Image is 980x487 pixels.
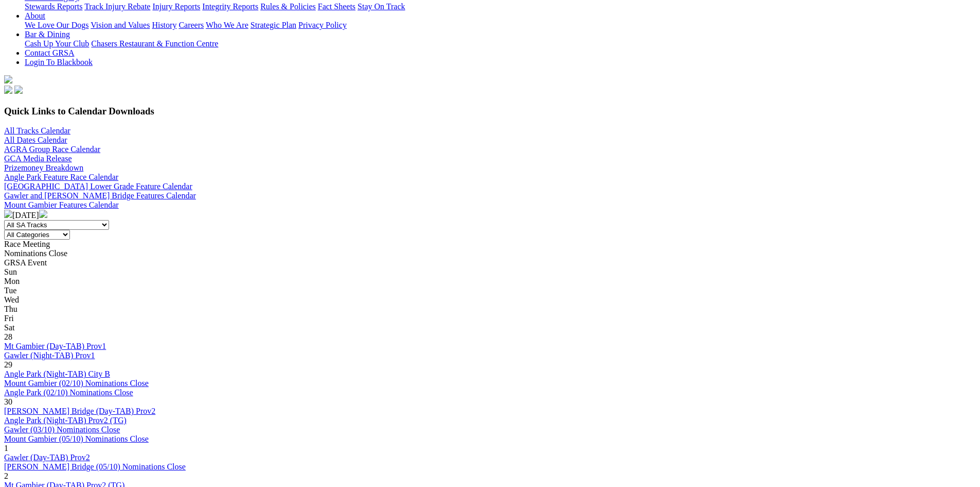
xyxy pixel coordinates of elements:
div: Care & Integrity [25,2,976,11]
a: Strategic Plan [251,21,296,29]
a: We Love Our Dogs [25,21,88,29]
a: Gawler (Day-TAB) Prov2 [4,453,90,462]
a: [PERSON_NAME] Bridge (Day-TAB) Prov2 [4,407,155,415]
a: Mount Gambier Features Calendar [4,200,119,209]
a: Contact GRSA [25,48,74,57]
span: 1 [4,444,8,452]
div: About [25,21,976,30]
div: Mon [4,277,976,286]
div: GRSA Event [4,258,976,267]
a: [GEOGRAPHIC_DATA] Lower Grade Feature Calendar [4,182,192,191]
div: Sat [4,323,976,332]
div: Thu [4,305,976,314]
a: Stay On Track [358,2,405,11]
div: Fri [4,314,976,323]
div: Sun [4,267,976,277]
span: 28 [4,332,12,341]
a: Login To Blackbook [25,58,93,66]
a: Cash Up Your Club [25,39,89,48]
a: All Tracks Calendar [4,126,70,135]
a: Gawler (03/10) Nominations Close [4,425,120,434]
a: Gawler (Night-TAB) Prov1 [4,351,95,360]
div: Bar & Dining [25,39,976,48]
a: Angle Park Feature Race Calendar [4,173,118,181]
a: Rules & Policies [260,2,316,11]
a: History [152,21,176,29]
a: Chasers Restaurant & Function Centre [91,39,218,48]
a: Who We Are [206,21,248,29]
a: Mt Gambier (Day-TAB) Prov1 [4,342,106,350]
span: 30 [4,397,12,406]
a: [PERSON_NAME] Bridge (05/10) Nominations Close [4,462,186,471]
a: Integrity Reports [202,2,258,11]
a: Mount Gambier (05/10) Nominations Close [4,434,149,443]
a: Injury Reports [152,2,200,11]
a: Stewards Reports [25,2,82,11]
a: GCA Media Release [4,154,72,163]
a: Angle Park (02/10) Nominations Close [4,388,133,397]
a: About [25,11,45,20]
a: All Dates Calendar [4,136,67,144]
img: chevron-right-pager-white.svg [39,210,47,218]
a: Bar & Dining [25,30,70,39]
div: Tue [4,286,976,295]
a: Prizemoney Breakdown [4,163,83,172]
img: facebook.svg [4,86,12,94]
a: AGRA Group Race Calendar [4,145,100,154]
a: Privacy Policy [298,21,347,29]
div: Wed [4,295,976,305]
img: chevron-left-pager-white.svg [4,210,12,218]
a: Mount Gambier (02/10) Nominations Close [4,379,149,388]
a: Fact Sheets [318,2,355,11]
h3: Quick Links to Calendar Downloads [4,106,976,117]
a: Gawler and [PERSON_NAME] Bridge Features Calendar [4,191,196,200]
a: Track Injury Rebate [84,2,150,11]
a: Angle Park (Night-TAB) City B [4,370,110,378]
div: [DATE] [4,210,976,220]
a: Vision and Values [91,21,150,29]
span: 29 [4,360,12,369]
a: Angle Park (Night-TAB) Prov2 (TG) [4,416,127,425]
img: twitter.svg [14,86,23,94]
img: logo-grsa-white.png [4,75,12,83]
div: Nominations Close [4,249,976,258]
span: 2 [4,472,8,480]
div: Race Meeting [4,240,976,249]
a: Careers [179,21,204,29]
